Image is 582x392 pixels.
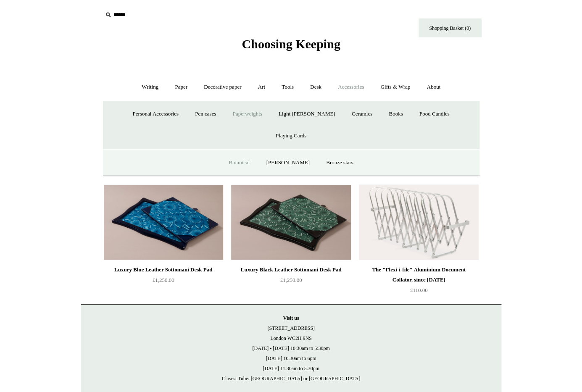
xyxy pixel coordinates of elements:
[330,76,371,98] a: Accessories
[283,315,299,321] strong: Visit us
[242,37,340,51] span: Choosing Keeping
[125,103,186,125] a: Personal Accessories
[359,265,478,299] a: The "Flexi-i-file" Aluminium Document Collator, since [DATE] £110.00
[153,277,174,283] span: £1,250.00
[167,76,195,98] a: Paper
[90,313,493,384] p: [STREET_ADDRESS] London WC2H 9NS [DATE] - [DATE] 10:30am to 5:30pm [DATE] 10.30am to 6pm [DATE] 1...
[419,76,448,98] a: About
[134,76,166,98] a: Writing
[242,44,340,50] a: Choosing Keeping
[373,76,418,98] a: Gifts & Wrap
[359,184,478,260] a: The "Flexi-i-file" Aluminium Document Collator, since 1941 The "Flexi-i-file" Aluminium Document ...
[231,184,350,260] img: Luxury Black Leather Sottomani Desk Pad
[187,103,224,125] a: Pen cases
[274,76,301,98] a: Tools
[225,103,270,125] a: Paperweights
[271,103,343,125] a: Light [PERSON_NAME]
[280,277,302,283] span: £1,250.00
[381,103,410,125] a: Books
[268,125,314,147] a: Playing Cards
[104,265,223,299] a: Luxury Blue Leather Sottomani Desk Pad £1,250.00
[258,152,317,174] a: [PERSON_NAME]
[106,265,221,275] div: Luxury Blue Leather Sottomani Desk Pad
[419,18,482,37] a: Shopping Basket (0)
[231,184,350,260] a: Luxury Black Leather Sottomani Desk Pad Luxury Black Leather Sottomani Desk Pad
[410,287,428,293] span: £110.00
[104,184,223,260] a: Luxury Blue Leather Sottomani Desk Pad Luxury Blue Leather Sottomani Desk Pad
[319,152,361,174] a: Bronze stars
[196,76,249,98] a: Decorative paper
[104,184,223,260] img: Luxury Blue Leather Sottomani Desk Pad
[344,103,380,125] a: Ceramics
[412,103,457,125] a: Food Candles
[361,265,476,285] div: The "Flexi-i-file" Aluminium Document Collator, since [DATE]
[303,76,329,98] a: Desk
[233,265,348,275] div: Luxury Black Leather Sottomani Desk Pad
[231,265,350,299] a: Luxury Black Leather Sottomani Desk Pad £1,250.00
[359,184,478,260] img: The "Flexi-i-file" Aluminium Document Collator, since 1941
[221,152,257,174] a: Botanical
[250,76,273,98] a: Art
